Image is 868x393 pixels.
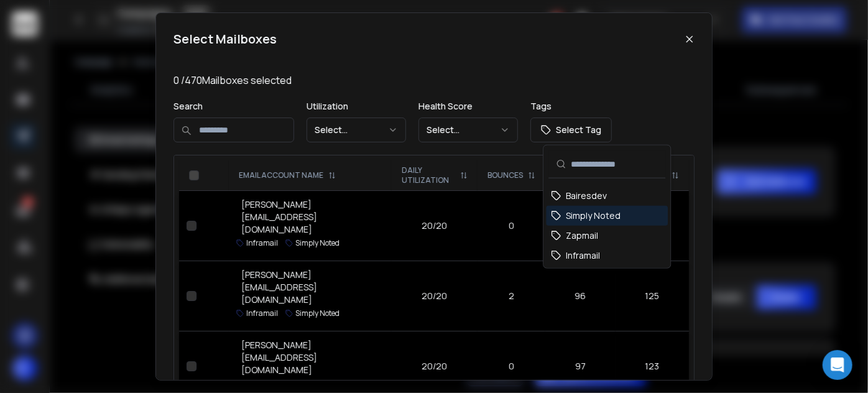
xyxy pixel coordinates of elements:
[307,118,406,142] button: Select...
[173,100,294,113] p: Search
[307,100,406,113] p: Utilization
[566,249,600,262] span: Inframail
[530,100,612,113] p: Tags
[173,73,695,88] p: 0 / 470 Mailboxes selected
[566,210,621,222] span: Simply Noted
[823,350,852,380] div: Open Intercom Messenger
[418,100,518,113] p: Health Score
[418,118,518,142] button: Select...
[173,30,277,48] h1: Select Mailboxes
[566,190,607,202] span: Bairesdev
[566,229,598,242] span: Zapmail
[530,118,612,142] button: Select Tag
